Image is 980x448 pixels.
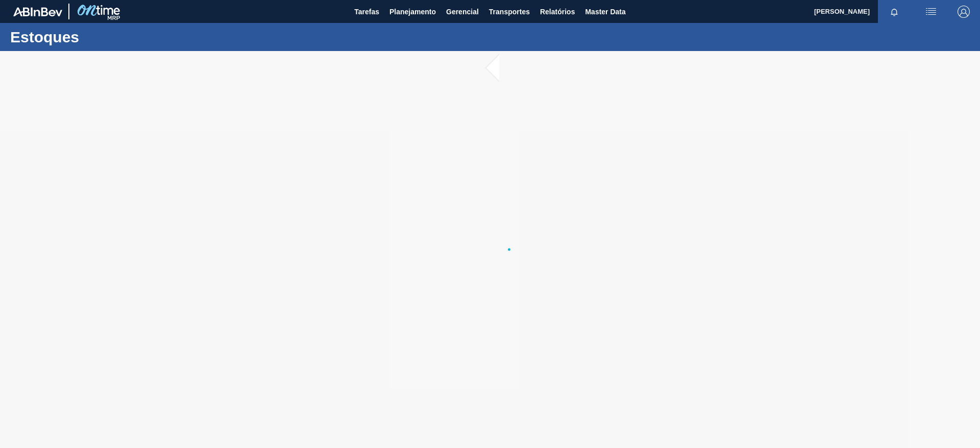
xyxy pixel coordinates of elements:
h1: Estoques [10,31,191,43]
span: Transportes [489,6,530,18]
span: Planejamento [389,6,436,18]
img: userActions [925,6,937,18]
span: Gerencial [446,6,479,18]
span: Relatórios [540,6,575,18]
span: Master Data [585,6,625,18]
button: Notificações [878,5,911,19]
img: TNhmsLtSVTkK8tSr43FrP2fwEKptu5GPRR3wAAAABJRU5ErkJggg== [13,7,62,16]
span: Tarefas [354,6,379,18]
img: Logout [958,6,970,18]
